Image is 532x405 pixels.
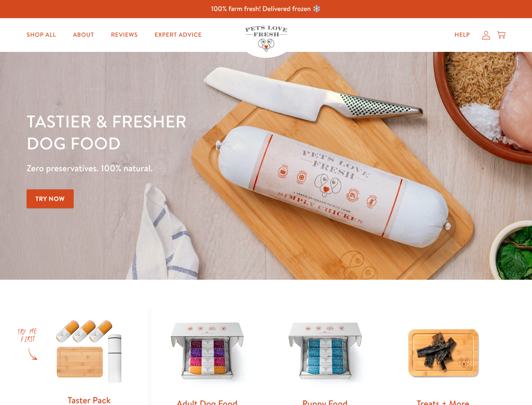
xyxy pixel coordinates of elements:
a: Reviews [104,27,144,43]
img: Pets Love Fresh [245,26,287,51]
a: Expert Advice [148,27,209,43]
p: Zero preservatives. 100% natural. [27,161,346,176]
a: Help [448,27,477,43]
a: Try Now [27,189,74,208]
a: About [66,27,101,43]
h1: Tastier & fresher dog food [27,110,346,154]
a: Shop All [20,27,63,43]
